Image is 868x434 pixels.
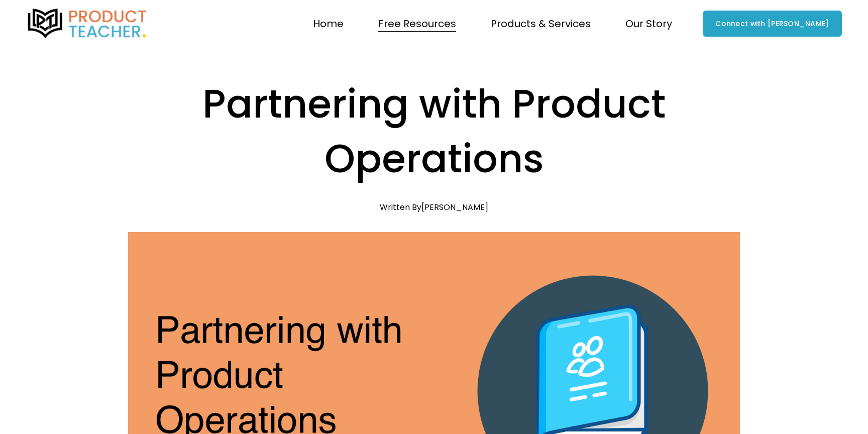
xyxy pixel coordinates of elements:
[26,9,149,39] img: Product Teacher
[703,11,842,37] a: Connect with [PERSON_NAME]
[625,14,672,34] a: folder dropdown
[128,76,740,186] h1: Partnering with Product Operations
[378,14,456,34] a: folder dropdown
[491,15,591,33] span: Products & Services
[313,14,344,34] a: Home
[380,202,488,212] div: Written By
[625,15,672,33] span: Our Story
[378,15,456,33] span: Free Resources
[491,14,591,34] a: folder dropdown
[421,201,488,213] a: [PERSON_NAME]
